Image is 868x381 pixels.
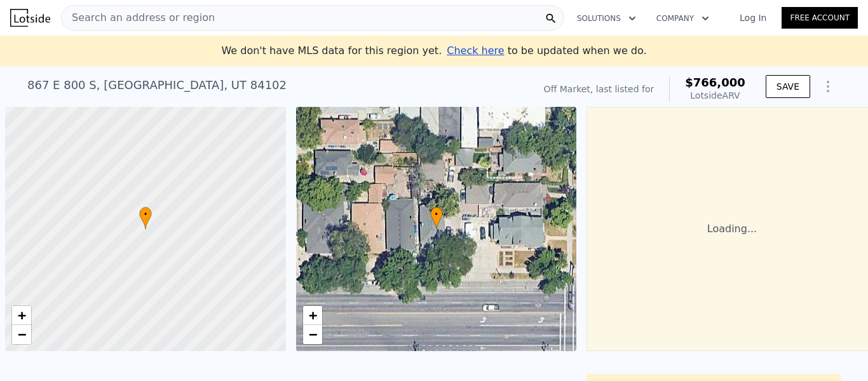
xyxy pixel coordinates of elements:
span: Search an address or region [62,10,215,25]
span: Check here [447,45,504,57]
button: Solutions [567,7,646,30]
a: Zoom out [12,325,31,344]
div: to be updated when we do. [447,43,646,59]
a: Log In [724,11,782,24]
span: + [308,307,316,323]
span: $766,000 [685,76,745,89]
a: Zoom out [303,325,322,344]
span: • [139,209,152,220]
a: Zoom in [12,306,31,325]
div: Lotside ARV [685,89,745,102]
button: Show Options [815,74,841,99]
a: Zoom in [303,306,322,325]
div: We don't have MLS data for this region yet. [221,43,646,59]
button: SAVE [766,75,810,98]
div: Off Market, last listed for [544,83,654,95]
a: Free Account [782,7,858,29]
span: + [18,307,26,323]
span: − [18,326,26,342]
img: Lotside [10,9,50,27]
div: 867 E 800 S , [GEOGRAPHIC_DATA] , UT 84102 [27,76,287,94]
span: − [308,326,316,342]
div: • [139,207,152,229]
div: • [430,207,443,229]
span: • [430,209,443,220]
button: Company [646,7,719,30]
